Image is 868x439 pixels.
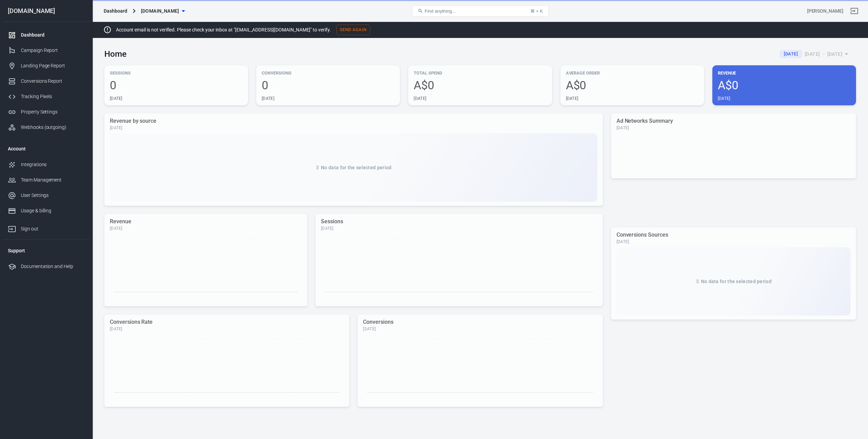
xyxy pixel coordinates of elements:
[425,9,456,14] span: Find anything...
[2,43,90,58] a: Campaign Report
[807,8,843,15] div: Account id: 4Eae67Et
[21,161,85,168] div: Integrations
[2,89,90,104] a: Tracking Pixels
[530,9,543,14] div: ⌘ + K
[2,141,90,157] li: Account
[21,207,85,214] div: Usage & billing
[2,8,90,14] div: [DOMAIN_NAME]
[21,31,85,39] div: Dashboard
[846,3,863,19] a: Sign out
[21,225,85,232] div: Sign out
[104,8,127,14] div: Dashboard
[21,176,85,184] div: Team Management
[2,203,90,218] a: Usage & billing
[21,62,85,69] div: Landing Page Report
[21,124,85,131] div: Webhooks (outgoing)
[141,7,179,15] span: chrisgmorrison.com
[21,192,85,199] div: User Settings
[2,157,90,172] a: Integrations
[336,25,370,35] button: Send Again
[21,93,85,100] div: Tracking Pixels
[412,5,549,17] button: Find anything...⌘ + K
[2,27,90,43] a: Dashboard
[2,58,90,74] a: Landing Page Report
[2,188,90,203] a: User Settings
[21,47,85,54] div: Campaign Report
[2,218,90,237] a: Sign out
[2,120,90,135] a: Webhooks (outgoing)
[21,78,85,85] div: Conversions Report
[2,242,90,259] li: Support
[116,26,331,34] p: Account email is not verified. Please check your inbox at "[EMAIL_ADDRESS][DOMAIN_NAME]" to verify.
[21,263,85,270] div: Documentation and Help
[2,172,90,188] a: Team Management
[2,104,90,120] a: Property Settings
[2,74,90,89] a: Conversions Report
[138,5,187,17] button: [DOMAIN_NAME]
[21,108,85,116] div: Property Settings
[104,49,127,59] h3: Home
